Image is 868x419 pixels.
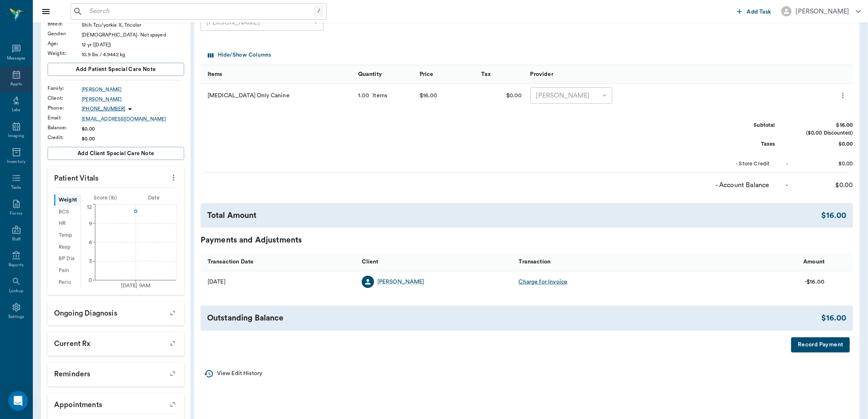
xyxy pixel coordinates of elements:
[519,250,551,273] div: Transaction
[786,160,788,168] div: -
[377,278,425,286] a: [PERSON_NAME]
[82,51,184,58] div: 10.9 lbs / 4.9442 kg
[7,55,26,62] div: Messages
[48,167,184,187] p: Patient Vitals
[217,369,262,378] p: View Edit History
[48,114,82,121] div: Email :
[8,133,24,139] div: Imaging
[8,391,28,411] div: Open Intercom Messenger
[54,277,80,288] div: Perio
[11,185,21,191] div: Tasks
[837,89,849,103] button: more
[8,314,25,320] div: Settings
[48,332,184,353] p: Current Rx
[792,121,853,129] div: $16.00
[796,7,850,16] div: [PERSON_NAME]
[354,65,416,83] div: Quantity
[38,3,54,20] button: Close drawer
[167,171,180,185] button: more
[477,84,526,108] div: $0.00
[87,205,92,210] tspan: 12
[481,63,491,86] div: Tax
[54,194,80,206] div: Weight
[9,288,23,294] div: Lookup
[207,312,822,324] div: Outstanding Balance
[804,250,825,273] div: Amount
[775,4,868,19] button: [PERSON_NAME]
[12,107,21,113] div: Labs
[54,218,80,230] div: HR
[86,6,314,17] input: Search
[82,125,184,133] div: $0.00
[792,129,853,137] div: ($0.00 Discounted)
[519,278,568,286] div: Charge for Invoice
[714,121,775,129] div: Subtotal
[208,250,254,273] div: Transaction Date
[54,206,80,218] div: BCS
[82,86,184,93] a: [PERSON_NAME]
[526,65,680,83] div: Provider
[207,210,822,222] div: Total Amount
[201,84,354,108] div: [MEDICAL_DATA] Only Canine
[48,302,184,322] p: Ongoing diagnosis
[530,63,553,86] div: Provider
[314,6,323,17] div: /
[9,262,24,268] div: Reports
[82,115,184,123] a: [EMAIL_ADDRESS][DOMAIN_NAME]
[48,94,82,102] div: Client :
[82,96,184,103] a: [PERSON_NAME]
[48,147,184,160] button: Add client Special Care Note
[48,40,82,47] div: Age :
[54,229,80,241] div: Temp
[82,41,184,48] div: 12 yr ([DATE])
[82,21,184,29] div: Shih Tzu/yorkie X, Tricolor
[82,105,125,112] p: [PHONE_NUMBER]
[130,194,178,202] div: Date
[420,89,438,102] div: $16.00
[672,253,829,271] div: Amount
[48,134,82,141] div: Credit :
[81,194,130,202] div: Score ( lb )
[515,253,672,271] div: Transaction
[420,63,434,86] div: Price
[48,85,82,92] div: Family :
[792,140,853,148] div: $0.00
[12,236,21,243] div: Staff
[7,159,25,165] div: Inventory
[822,210,847,222] div: $16.00
[714,140,775,148] div: Taxes
[201,234,853,246] div: Payments and Adjustments
[48,104,82,112] div: Phone :
[48,50,82,57] div: Weight :
[358,92,370,100] div: 1.00
[89,259,92,264] tspan: 3
[786,180,788,190] div: -
[89,221,92,226] tspan: 9
[121,283,151,288] tspan: [DATE] 9AM
[791,337,850,353] button: Record Payment
[822,312,847,324] div: $16.00
[734,4,775,19] button: Add Task
[54,241,80,253] div: Resp
[82,135,184,142] div: $0.00
[708,180,770,190] div: - Account Balance
[201,253,358,271] div: Transaction Date
[48,124,82,131] div: Balance :
[708,160,770,168] div: - Store Credit
[370,92,388,100] div: Items
[78,149,154,158] span: Add client Special Care Note
[201,65,354,83] div: Items
[201,14,324,31] div: [PERSON_NAME]
[54,265,80,277] div: Pain
[10,81,22,87] div: Appts
[206,49,273,62] button: Select columns
[208,278,226,286] div: 09/18/25
[477,65,526,83] div: Tax
[805,278,825,286] div: -$16.00
[10,211,22,217] div: Forms
[792,180,853,190] div: $0.00
[416,65,477,83] div: Price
